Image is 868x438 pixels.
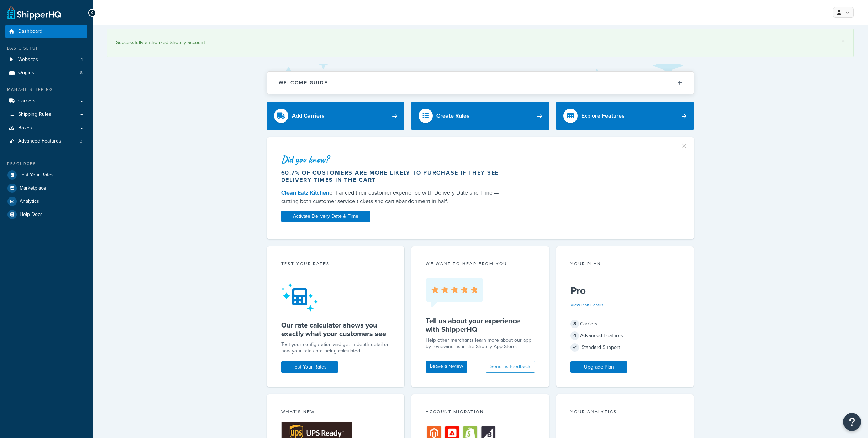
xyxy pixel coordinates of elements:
[18,125,32,131] span: Boxes
[5,53,87,66] li: Websites
[5,208,87,221] a: Help Docs
[5,161,87,167] div: Resources
[570,331,680,341] div: Advanced Features
[486,361,535,373] button: Send us feedback
[281,169,506,184] div: 60.7% of customers are more likely to purchase if they see delivery times in the cart
[279,80,328,86] h2: Welcome Guide
[281,321,390,338] h5: Our rate calculator shows you exactly what your customers see
[411,102,549,130] a: Create Rules
[281,261,390,269] div: Test your rates
[20,212,43,218] span: Help Docs
[18,57,38,63] span: Websites
[570,361,627,373] a: Upgrade Plan
[116,38,845,48] div: Successfully authorized Shopify account
[20,199,39,205] span: Analytics
[426,337,535,350] p: Help other merchants learn more about our app by reviewing us in the Shopify App Store.
[570,319,680,329] div: Carriers
[281,189,506,206] div: enhanced their customer experience with Delivery Date and Time — cutting both customer service ti...
[843,413,861,431] button: Open Resource Center
[281,361,338,373] a: Test Your Rates
[20,172,54,178] span: Test Your Rates
[18,70,34,76] span: Origins
[5,45,87,51] div: Basic Setup
[570,302,604,308] a: View Plan Details
[570,342,680,352] div: Standard Support
[426,261,535,267] p: we want to hear from you
[5,135,87,148] li: Advanced Features
[581,111,625,121] div: Explore Features
[5,122,87,135] a: Boxes
[18,29,42,35] span: Dashboard
[292,111,325,121] div: Add Carriers
[426,361,467,373] a: Leave a review
[570,320,579,328] span: 8
[5,87,87,93] div: Manage Shipping
[281,189,329,197] a: Clean Eatz Kitchen
[436,111,469,121] div: Create Rules
[281,408,390,417] div: What's New
[20,185,46,191] span: Marketplace
[281,341,390,354] div: Test your configuration and get in-depth detail on how your rates are being calculated.
[18,112,51,118] span: Shipping Rules
[5,195,87,208] a: Analytics
[18,98,36,104] span: Carriers
[5,66,87,79] li: Origins
[281,154,506,164] div: Did you know?
[81,57,83,63] span: 1
[281,211,370,222] a: Activate Delivery Date & Time
[5,53,87,66] a: Websites1
[556,102,694,130] a: Explore Features
[842,38,845,43] a: ×
[5,94,87,108] a: Carriers
[426,408,535,417] div: Account Migration
[18,138,61,144] span: Advanced Features
[5,135,87,148] a: Advanced Features3
[267,102,405,130] a: Add Carriers
[5,169,87,181] a: Test Your Rates
[5,66,87,79] a: Origins8
[80,138,83,144] span: 3
[80,70,83,76] span: 8
[570,285,680,297] h5: Pro
[570,331,579,340] span: 4
[5,182,87,195] a: Marketplace
[570,261,680,269] div: Your Plan
[5,108,87,121] a: Shipping Rules
[267,72,694,94] button: Welcome Guide
[5,25,87,38] a: Dashboard
[426,316,535,334] h5: Tell us about your experience with ShipperHQ
[570,408,680,417] div: Your Analytics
